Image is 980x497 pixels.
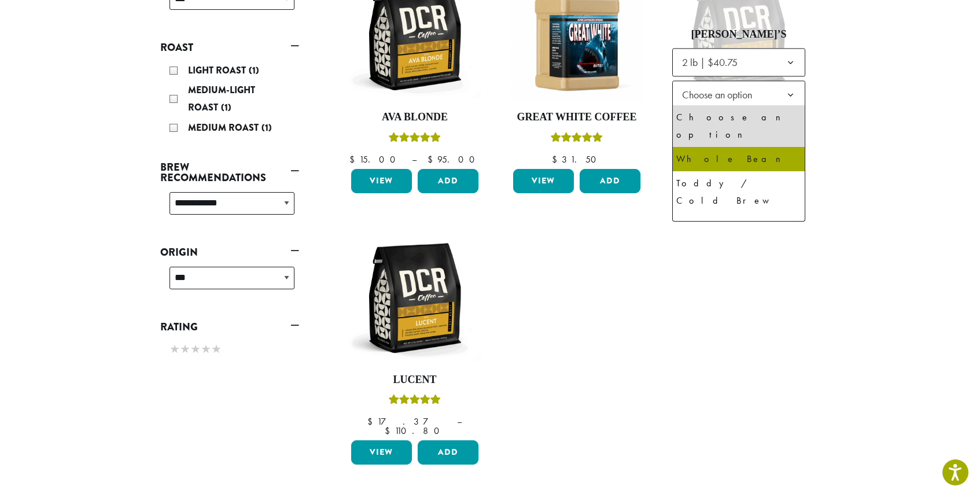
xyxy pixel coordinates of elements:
a: Rating [160,317,299,337]
div: Rated 5.00 out of 5 [389,393,441,410]
span: ★ [190,341,201,358]
button: Add [418,169,478,193]
span: – [412,153,417,165]
h4: [PERSON_NAME]’s [672,28,805,41]
span: $ [367,415,377,428]
a: LucentRated 5.00 out of 5 [348,231,481,436]
span: 2 lb | $40.75 [672,48,805,76]
span: $ [428,153,437,165]
div: Toddy / Cold Brew [676,175,801,209]
span: ★ [201,341,211,358]
span: Light Roast [188,64,249,77]
span: Medium Roast [188,121,261,134]
h4: Lucent [348,374,481,386]
span: 2 lb | $40.75 [682,56,738,69]
bdi: 31.50 [552,153,602,165]
h4: Ava Blonde [348,111,481,124]
span: ★ [170,341,180,358]
div: Roast [160,57,299,143]
span: (1) [249,64,259,77]
div: Rating [160,337,299,363]
span: – [457,415,462,428]
img: DCR-12oz-Lucent-Stock-scaled.png [348,231,481,365]
span: $ [349,153,359,165]
span: $ [385,425,395,437]
bdi: 110.80 [385,425,445,437]
button: Add [580,169,640,193]
span: 2 lb | $40.75 [677,51,749,73]
div: Rated 5.00 out of 5 [551,131,603,148]
span: $ [552,153,562,165]
a: View [351,169,412,193]
div: Origin [160,262,299,303]
li: Choose an option [673,105,805,147]
h4: Great White Coffee [510,111,643,124]
a: Origin [160,242,299,262]
div: Brew Recommendations [160,187,299,229]
button: Add [418,440,478,465]
a: Brew Recommendations [160,157,299,187]
span: ★ [180,341,190,358]
span: (1) [261,121,272,134]
div: Rated 5.00 out of 5 [389,131,441,148]
span: Choose an option [677,83,764,106]
span: (1) [221,101,231,114]
div: Whole Bean [676,150,801,168]
bdi: 17.37 [367,415,446,428]
a: Roast [160,38,299,57]
a: View [513,169,574,193]
span: ★ [211,341,222,358]
div: French Press [676,216,801,251]
a: View [351,440,412,465]
span: Choose an option [672,80,805,109]
span: Medium-Light Roast [188,83,255,114]
bdi: 15.00 [349,153,401,165]
bdi: 95.00 [428,153,480,165]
